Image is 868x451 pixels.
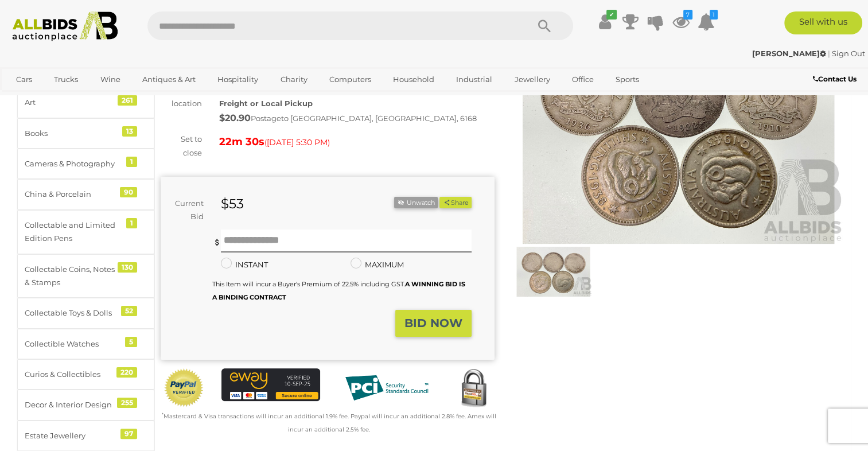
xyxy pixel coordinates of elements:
[394,197,438,209] li: Unwatch this item
[118,95,137,106] div: 261
[25,127,119,140] div: Books
[267,137,328,147] span: [DATE] 5:30 PM
[264,138,330,147] span: ( )
[395,310,472,337] button: BID NOW
[161,197,212,224] div: Current Bid
[25,157,119,170] div: Cameras & Photography
[221,258,268,271] label: INSTANT
[17,254,154,298] a: Collectable Coins, Notes & Stamps 130
[219,99,313,108] strong: Freight or Local Pickup
[25,219,119,246] div: Collectable and Limited Edition Pens
[512,29,846,244] img: Five Australian Silver Shillings Including 1910, 1922, 1936, 1938, 1943 .925
[507,70,558,89] a: Jewellery
[135,70,203,89] a: Antiques & Art
[120,187,137,197] div: 90
[17,421,154,451] a: Estate Jewellery 97
[404,316,462,330] strong: BID NOW
[120,429,137,439] div: 97
[117,398,137,408] div: 255
[394,197,438,209] button: Unwatch
[25,368,119,381] div: Curios & Collectibles
[118,262,137,273] div: 130
[212,280,465,301] small: This Item will incur a Buyer's Premium of 22.5% including GST.
[6,11,123,41] img: Allbids.com.au
[17,87,154,118] a: Art 261
[17,149,154,179] a: Cameras & Photography 1
[25,96,119,109] div: Art
[813,73,859,85] a: Contact Us
[17,359,154,390] a: Curios & Collectibles 220
[337,368,436,408] img: PCI DSS compliant
[25,398,119,411] div: Decor & Interior Design
[515,247,592,297] img: Five Australian Silver Shillings Including 1910, 1922, 1936, 1938, 1943 .925
[126,218,137,228] div: 1
[126,157,137,167] div: 1
[813,75,857,83] b: Contact Us
[597,11,614,32] a: ✔
[17,118,154,149] a: Books 13
[453,368,494,409] img: Secured by Rapid SSL
[25,263,119,290] div: Collectable Coins, Notes & Stamps
[164,368,204,408] img: Official PayPal Seal
[516,11,573,40] button: Search
[17,179,154,209] a: China & Porcelain 90
[219,135,264,148] strong: 22m 30s
[672,11,690,32] a: 7
[152,133,211,160] div: Set to close
[221,368,320,401] img: eWAY Payment Gateway
[25,188,119,201] div: China & Porcelain
[17,298,154,328] a: Collectable Toys & Dolls 52
[439,197,471,209] button: Share
[93,70,128,89] a: Wine
[281,114,477,123] span: to [GEOGRAPHIC_DATA], [GEOGRAPHIC_DATA], 6168
[608,70,647,89] a: Sports
[322,70,379,89] a: Computers
[162,413,496,433] small: Mastercard & Visa transactions will incur an additional 1.9% fee. Paypal will incur an additional...
[210,70,266,89] a: Hospitality
[9,89,105,108] a: [GEOGRAPHIC_DATA]
[152,84,211,111] div: Item location
[606,10,617,20] i: ✔
[116,367,137,378] div: 220
[832,49,865,58] a: Sign Out
[273,70,314,89] a: Charity
[449,70,500,89] a: Industrial
[828,49,830,58] span: |
[25,306,119,320] div: Collectable Toys & Dolls
[17,329,154,359] a: Collectible Watches 5
[752,49,826,58] strong: [PERSON_NAME]
[46,70,85,89] a: Trucks
[565,70,601,89] a: Office
[386,70,442,89] a: Household
[221,196,244,212] strong: $53
[698,11,715,32] a: 1
[683,10,692,20] i: 7
[351,258,404,271] label: MAXIMUM
[219,112,251,123] strong: $20.90
[25,429,119,442] div: Estate Jewellery
[121,306,137,316] div: 52
[710,10,718,20] i: 1
[17,390,154,420] a: Decor & Interior Design 255
[9,70,40,89] a: Cars
[784,11,862,34] a: Sell with us
[17,210,154,254] a: Collectable and Limited Edition Pens 1
[219,110,495,127] div: Postage
[122,126,137,137] div: 13
[125,337,137,347] div: 5
[25,337,119,351] div: Collectible Watches
[752,49,828,58] a: [PERSON_NAME]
